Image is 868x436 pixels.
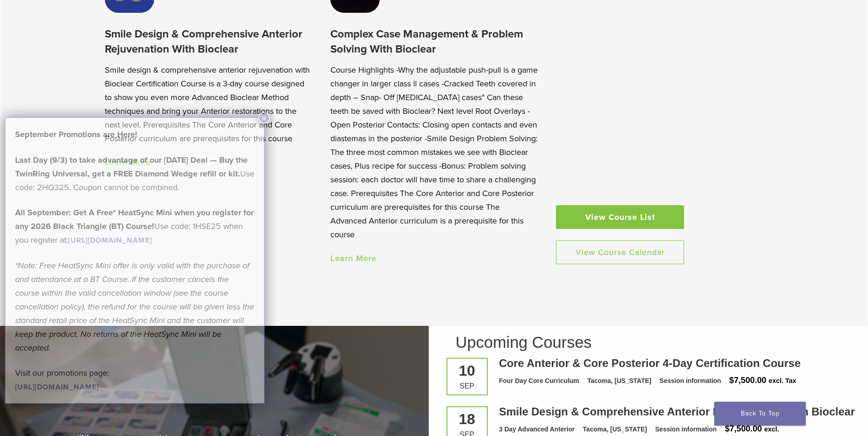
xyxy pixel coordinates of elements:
[454,383,480,390] div: Sep
[15,366,254,393] p: Visit our promotions page:
[655,425,717,434] div: Session information
[499,425,575,434] div: 3 Day Advanced Anterior
[769,377,796,384] span: excl. Tax
[454,363,480,378] div: 10
[330,27,538,57] h3: Complex Case Management & Problem Solving With Bioclear
[499,405,855,418] a: Smile Design & Comprehensive Anterior Rejuvenation With Bioclear
[15,206,254,247] p: Use code: 1HSE25 when you register at:
[764,425,779,433] span: excl.
[15,383,99,392] a: [URL][DOMAIN_NAME]
[68,236,152,245] a: [URL][DOMAIN_NAME]
[725,424,762,433] span: $7,500.00
[15,261,254,353] em: *Note: Free HeatSync Mini offer is only valid with the purchase of and attendance at a BT Course....
[714,402,806,425] a: Back To Top
[105,27,312,57] h3: Smile Design & Comprehensive Anterior Rejuvenation With Bioclear
[15,155,248,179] strong: Last Day (9/3) to take advantage of our [DATE] Deal — Buy the TwinRing Universal, get a FREE Diam...
[15,129,137,139] strong: September Promotions are Here!
[330,253,377,263] a: Learn More
[499,357,801,369] a: Core Anterior & Core Posterior 4-Day Certification Course
[659,376,721,386] div: Session information
[105,63,312,145] p: Smile design & comprehensive anterior rejuvenation with Bioclear Certification Course is a 3-day ...
[15,207,253,231] strong: All September: Get A Free* HeatSync Mini when you register for any 2026 Black Triangle (BT) Course!
[330,63,538,241] p: Course Highlights -Why the adjustable push-pull is a game changer in larger class ll cases -Crack...
[556,240,684,264] a: View Course Calendar
[587,376,651,386] div: Tacoma, [US_STATE]
[456,334,852,350] h2: Upcoming Courses
[454,412,480,426] div: 18
[556,205,684,229] a: View Course List
[15,153,254,194] p: Use code: 2HQ325. Coupon cannot be combined.
[499,376,579,386] div: Four Day Core Curriculum
[583,425,647,434] div: Tacoma, [US_STATE]
[729,376,766,385] span: $7,500.00
[258,112,270,124] button: Close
